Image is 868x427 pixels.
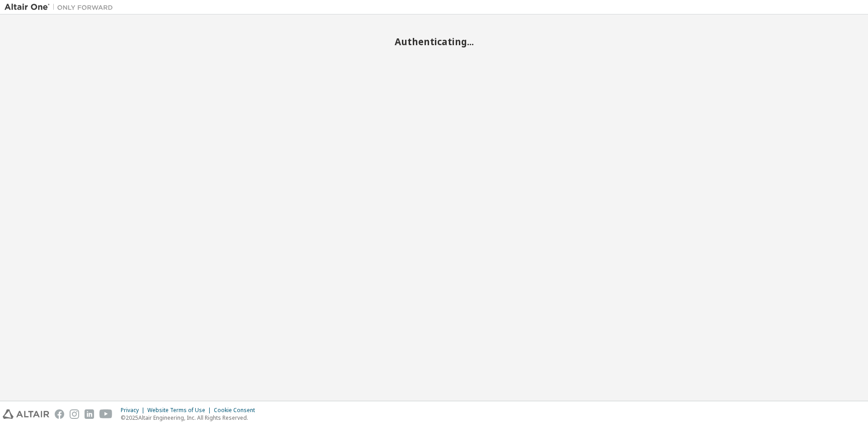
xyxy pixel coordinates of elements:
[5,36,863,47] h2: Authenticating...
[55,409,64,419] img: facebook.svg
[121,414,260,422] p: © 2025 Altair Engineering, Inc. All Rights Reserved.
[5,3,118,12] img: Altair One
[121,407,147,414] div: Privacy
[99,409,113,419] img: youtube.svg
[70,409,79,419] img: instagram.svg
[3,409,49,419] img: altair_logo.svg
[214,407,260,414] div: Cookie Consent
[85,409,94,419] img: linkedin.svg
[147,407,214,414] div: Website Terms of Use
